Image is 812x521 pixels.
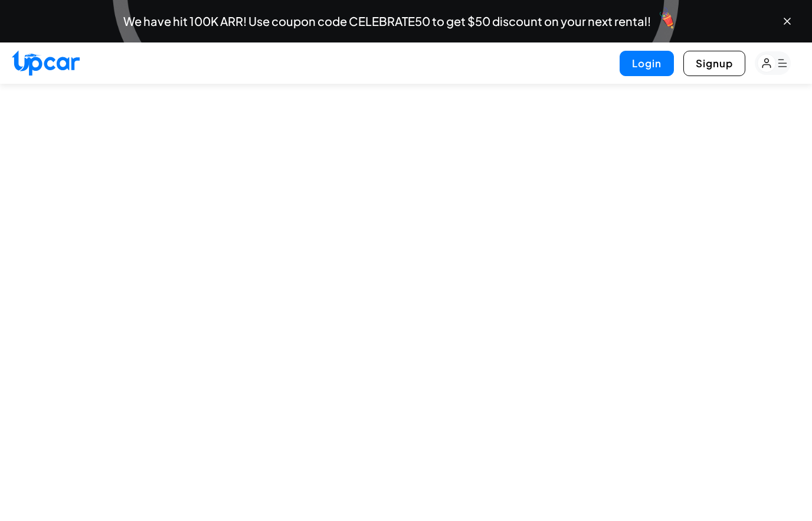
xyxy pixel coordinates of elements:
img: Upcar Logo [12,50,80,76]
span: We have hit 100K ARR! Use coupon code CELEBRATE50 to get $50 discount on your next rental! [123,15,651,27]
button: Close banner [781,15,793,27]
button: Login [620,51,674,76]
button: Signup [683,51,745,76]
